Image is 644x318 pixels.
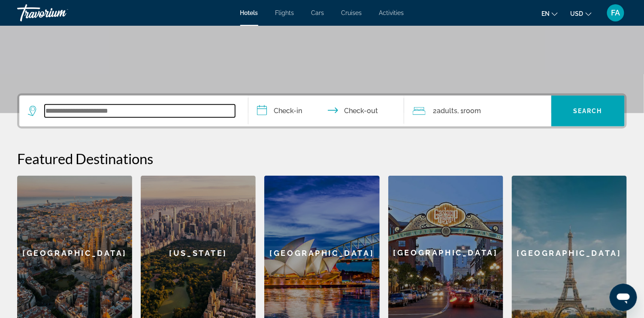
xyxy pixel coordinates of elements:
[17,150,627,167] h2: Featured Destinations
[275,9,294,16] a: Flights
[248,96,404,126] button: Check in and out dates
[541,10,550,17] span: en
[379,9,404,16] a: Activities
[17,2,103,24] a: Travorium
[19,96,625,126] div: Search widget
[311,9,324,16] a: Cars
[464,107,481,115] span: Room
[541,7,558,20] button: Change language
[240,9,258,16] a: Hotels
[551,96,625,126] button: Search
[433,105,458,117] span: 2
[342,9,362,16] a: Cruises
[458,105,481,117] span: , 1
[611,9,620,17] span: FA
[437,107,458,115] span: Adults
[571,7,592,20] button: Change currency
[404,96,551,126] button: Travelers: 2 adults, 0 children
[605,4,627,22] button: User Menu
[610,284,637,311] iframe: Button to launch messaging window
[574,108,603,114] span: Search
[571,10,584,17] span: USD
